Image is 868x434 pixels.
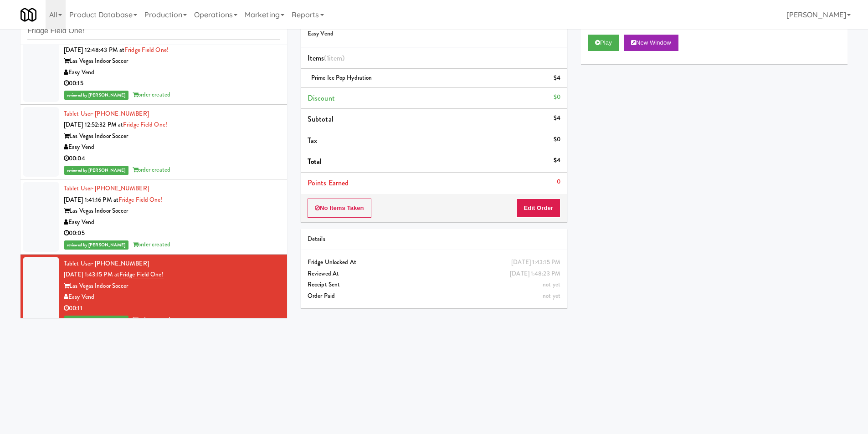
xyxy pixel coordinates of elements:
[64,109,149,118] a: Tablet User· [PHONE_NUMBER]
[554,155,560,166] div: $4
[21,255,287,329] li: Tablet User· [PHONE_NUMBER][DATE] 1:43:15 PM atFridge Field One!Las Vegas Indoor SoccerEasy Vend0...
[64,46,124,54] span: [DATE] 12:48:43 PM at
[308,291,560,302] div: Order Paid
[324,53,344,63] span: (1 )
[308,279,560,291] div: Receipt Sent
[64,142,280,153] div: Easy Vend
[92,109,149,118] span: · [PHONE_NUMBER]
[133,165,170,174] span: order created
[64,217,280,228] div: Easy Vend
[119,270,164,279] a: Fridge Field One!
[308,156,322,167] span: Total
[64,78,280,89] div: 00:15
[588,35,619,51] button: Play
[64,153,280,164] div: 00:04
[329,53,342,63] ng-pluralize: item
[308,199,371,218] button: No Items Taken
[92,259,149,268] span: · [PHONE_NUMBER]
[308,114,334,124] span: Subtotal
[64,281,280,292] div: Las Vegas Indoor Soccer
[543,280,560,289] span: not yet
[123,120,167,129] a: Fridge Field One!
[311,73,372,82] span: Prime Ice Pop Hydration
[21,179,287,255] li: Tablet User· [PHONE_NUMBER][DATE] 1:41:16 PM atFridge Field One!Las Vegas Indoor SoccerEasy Vend0...
[21,30,287,105] li: Tablet User· [PHONE_NUMBER][DATE] 12:48:43 PM atFridge Field One!Las Vegas Indoor SoccerEasy Vend...
[118,195,163,204] a: Fridge Field One!
[133,315,170,324] span: order created
[64,316,128,325] span: reviewed by [PERSON_NAME]
[516,199,560,218] button: Edit Order
[64,184,149,193] a: Tablet User· [PHONE_NUMBER]
[308,31,560,37] h5: Easy Vend
[543,291,560,300] span: not yet
[64,240,128,250] span: reviewed by [PERSON_NAME]
[64,195,118,204] span: [DATE] 1:41:16 PM at
[133,90,170,99] span: order created
[64,166,128,175] span: reviewed by [PERSON_NAME]
[64,259,149,268] a: Tablet User· [PHONE_NUMBER]
[64,303,280,314] div: 00:11
[64,228,280,239] div: 00:05
[557,176,560,188] div: 0
[64,291,280,303] div: Easy Vend
[554,92,560,103] div: $0
[64,205,280,217] div: Las Vegas Indoor Soccer
[308,178,349,188] span: Points Earned
[64,270,119,279] span: [DATE] 1:43:15 PM at
[64,91,128,100] span: reviewed by [PERSON_NAME]
[510,268,560,280] div: [DATE] 1:48:23 PM
[64,56,280,67] div: Las Vegas Indoor Soccer
[308,234,560,245] div: Details
[308,53,344,63] span: Items
[511,257,560,268] div: [DATE] 1:43:15 PM
[308,268,560,280] div: Reviewed At
[27,23,280,40] input: Search vision orders
[308,93,335,103] span: Discount
[624,35,678,51] button: New Window
[308,257,560,268] div: Fridge Unlocked At
[92,184,149,193] span: · [PHONE_NUMBER]
[21,105,287,180] li: Tablet User· [PHONE_NUMBER][DATE] 12:52:32 PM atFridge Field One!Las Vegas Indoor SoccerEasy Vend...
[554,112,560,124] div: $4
[21,7,36,23] img: Micromart
[124,46,169,54] a: Fridge Field One!
[308,135,317,146] span: Tax
[554,72,560,84] div: $4
[133,240,170,249] span: order created
[64,67,280,78] div: Easy Vend
[64,120,123,129] span: [DATE] 12:52:32 PM at
[554,134,560,145] div: $0
[64,131,280,142] div: Las Vegas Indoor Soccer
